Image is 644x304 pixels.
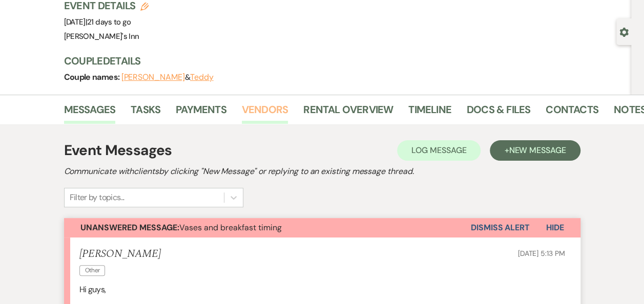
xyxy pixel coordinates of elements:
[64,17,131,27] span: [DATE]
[490,140,580,161] button: +New Message
[121,73,185,81] button: [PERSON_NAME]
[467,101,530,124] a: Docs & Files
[509,145,566,156] span: New Message
[64,140,172,161] h1: Event Messages
[64,72,121,82] span: Couple names:
[619,27,629,36] button: Open lead details
[79,248,161,260] h5: [PERSON_NAME]
[530,218,580,237] button: Hide
[64,54,621,68] h3: Couple Details
[64,218,471,237] button: Unanswered Message:Vases and breakfast timing
[411,145,466,156] span: Log Message
[131,101,160,124] a: Tasks
[64,31,139,41] span: [PERSON_NAME]'s Inn
[70,191,124,204] div: Filter by topics...
[80,222,282,233] span: Vases and breakfast timing
[303,101,393,124] a: Rental Overview
[190,73,214,81] button: Teddy
[64,101,116,124] a: Messages
[471,218,530,237] button: Dismiss Alert
[79,265,106,276] span: Other
[242,101,288,124] a: Vendors
[121,72,214,82] span: &
[408,101,451,124] a: Timeline
[517,249,565,258] span: [DATE] 5:13 PM
[80,222,179,233] strong: Unanswered Message:
[86,17,131,27] span: |
[546,222,564,233] span: Hide
[79,283,565,296] p: Hi guys,
[546,101,598,124] a: Contacts
[176,101,226,124] a: Payments
[87,17,131,27] span: 21 days to go
[397,140,481,161] button: Log Message
[64,165,580,178] h2: Communicate with clients by clicking "New Message" or replying to an existing message thread.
